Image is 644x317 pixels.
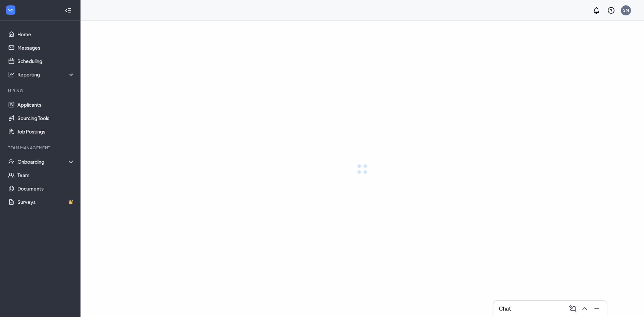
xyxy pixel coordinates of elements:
[17,28,75,41] a: Home
[17,125,75,138] a: Job Postings
[17,98,75,111] a: Applicants
[65,7,71,14] svg: Collapse
[569,305,577,313] svg: ComposeMessage
[591,303,601,314] button: Minimize
[17,158,75,165] div: Onboarding
[17,195,75,209] a: SurveysCrown
[579,303,589,314] button: ChevronUp
[17,41,75,54] a: Messages
[8,145,73,151] div: Team Management
[17,71,75,78] div: Reporting
[581,305,589,313] svg: ChevronUp
[17,168,75,182] a: Team
[17,182,75,195] a: Documents
[499,305,511,312] h3: Chat
[8,158,15,165] svg: UserCheck
[593,305,601,313] svg: Minimize
[17,111,75,125] a: Sourcing Tools
[623,7,629,13] div: SM
[8,71,15,78] svg: Analysis
[17,54,75,68] a: Scheduling
[607,6,615,14] svg: QuestionInfo
[567,303,577,314] button: ComposeMessage
[7,7,14,13] svg: WorkstreamLogo
[592,6,600,14] svg: Notifications
[8,88,73,94] div: Hiring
